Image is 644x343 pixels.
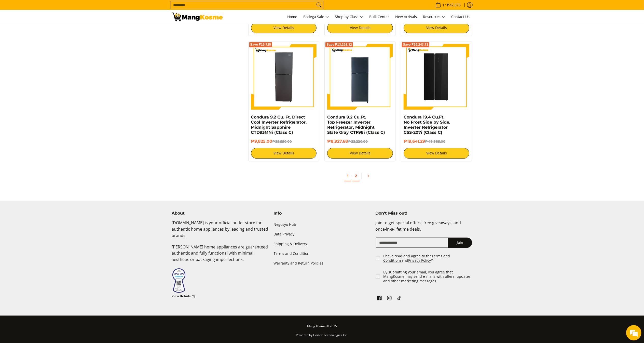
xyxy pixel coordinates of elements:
img: Data Privacy Seal [172,268,186,293]
a: 1 [344,171,351,181]
p: [PERSON_NAME] home appliances are guaranteed authentic and fully functional with minimal aestheti... [172,244,269,268]
span: • [434,2,462,8]
a: View Details [172,293,195,300]
a: See Mang Kosme on TikTok [396,295,403,303]
ul: Pagination [246,169,475,186]
del: ₱48,885.00 [425,140,445,144]
a: View Details [327,148,393,159]
button: Join [448,238,472,248]
span: Contact Us [451,15,470,19]
label: I have read and agree to the and * [383,254,473,263]
a: Resources [421,10,448,24]
p: Join to get special offers, free giveaways, and once-in-a-lifetime deals. [375,220,472,238]
a: New Arrivals [393,10,420,24]
a: Condura 19.4 Cu.Ft. No Frost Side by Side, Inverter Refrigerator CSS-207i (Class C) [404,115,450,135]
a: Terms and Condition [274,249,371,259]
a: View Details [327,23,393,33]
h4: About [172,211,269,216]
a: View Details [404,148,469,159]
img: Class C Home &amp; Business Appliances: Up to 70% Off l Mang Kosme [172,13,223,21]
a: Shipping & Delivery [274,239,371,249]
img: Condura 9.2 Cu. Ft. Direct Cool Inverter Refrigerator, Midnight Sapphire CTD93MNi (Class C) [251,44,317,110]
img: https://mangkosme.com/collections/class-c/products/condura-19-4-cu-ft-inverter-css-170i-class-c [404,44,469,110]
a: View Details [404,23,469,33]
label: By submitting your email, you agree that MangKosme may send e-mails with offers, updates and othe... [383,270,473,284]
a: Terms and Conditions [383,254,450,263]
a: Negosyo Hub [274,220,371,230]
span: Save ₱13,292.32 [326,43,352,46]
span: Bulk Center [369,15,389,19]
a: See Mang Kosme on Instagram [386,295,393,303]
p: [DOMAIN_NAME] is your official outlet store for authentic home appliances by leading and trusted ... [172,220,269,244]
a: Warranty and Return Policies [274,259,371,269]
nav: Main Menu [228,10,472,24]
a: Data Privacy [274,230,371,239]
del: ₱25,550.00 [272,140,292,144]
span: · [351,174,352,178]
h4: Info [274,211,371,216]
img: Condura 9.2 Cu.Ft. Top Freezer Inverter Refrigerator, Midnight Slate Gray CTF98i (Class C) [327,44,393,110]
a: Shop by Class [333,10,366,24]
h4: Don't Miss out! [375,211,472,216]
button: Search [315,1,323,9]
span: Shop by Class [335,14,363,20]
h6: ₱19,641.29 [404,139,469,144]
a: 2 [352,171,360,181]
a: Bulk Center [367,10,392,24]
span: Resources [423,14,445,20]
a: Home [285,10,300,24]
a: Condura 9.2 Cu. Ft. Direct Cool Inverter Refrigerator, Midnight Sapphire CTD93MNi (Class C) [251,115,307,135]
span: New Arrivals [395,15,417,19]
a: Privacy Policy [408,258,431,263]
span: Bodega Sale [304,14,329,20]
a: Contact Us [449,10,472,24]
a: View Details [251,148,317,159]
span: Home [287,15,297,19]
span: Save ₱15,725 [250,43,271,46]
p: Mang Kosme © 2025 [172,323,472,332]
a: Bodega Sale [301,10,332,24]
a: Condura 9.2 Cu.Ft. Top Freezer Inverter Refrigerator, Midnight Slate Gray CTF98i (Class C) [327,115,385,135]
h6: ₱9,825.00 [251,139,317,144]
span: 1 [442,3,445,7]
a: View Details [251,23,317,33]
h6: ₱8,927.68 [327,139,393,144]
span: ₱47,076 [447,3,462,7]
span: Save ₱29,243.71 [403,43,428,46]
a: See Mang Kosme on Facebook [376,295,383,303]
del: ₱22,220.00 [348,140,368,144]
p: Powered by Cortex Technologies Inc. [172,332,472,341]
